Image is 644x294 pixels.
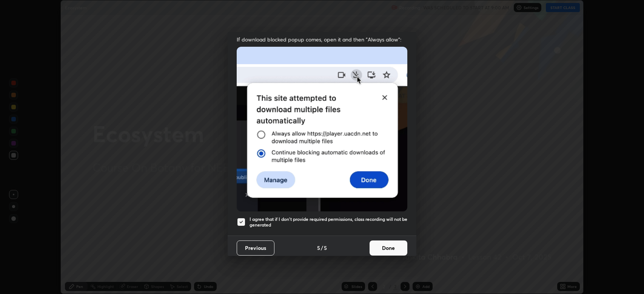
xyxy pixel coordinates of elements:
h4: / [321,244,323,252]
h4: 5 [317,244,320,252]
button: Done [370,240,407,256]
button: Previous [237,240,274,256]
h5: I agree that if I don't provide required permissions, class recording will not be generated [250,216,407,228]
img: downloads-permission-blocked.gif [237,47,407,211]
h4: 5 [324,244,327,252]
span: If download blocked popup comes, open it and then "Always allow": [237,36,407,43]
